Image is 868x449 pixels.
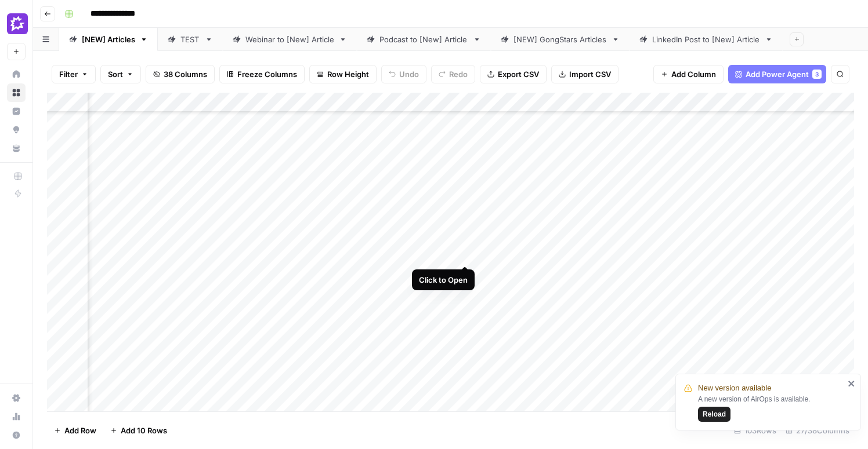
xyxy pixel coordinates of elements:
[551,65,619,83] button: Import CSV
[103,421,174,440] button: Add 10 Rows
[327,68,369,80] span: Row Height
[7,389,26,407] a: Settings
[309,65,377,83] button: Row Height
[223,28,357,51] a: Webinar to [New] Article
[82,34,135,45] div: [NEW] Articles
[729,421,781,440] div: 103 Rows
[59,68,78,80] span: Filter
[630,28,783,51] a: LinkedIn Post to [New] Article
[180,34,200,45] div: TEST
[108,68,123,80] span: Sort
[237,68,297,80] span: Freeze Columns
[848,379,856,388] button: close
[64,425,96,436] span: Add Row
[52,65,96,83] button: Filter
[399,68,419,80] span: Undo
[815,70,819,79] span: 3
[121,425,167,436] span: Add 10 Rows
[245,34,334,45] div: Webinar to [New] Article
[498,68,539,80] span: Export CSV
[671,68,716,80] span: Add Column
[698,407,730,422] button: Reload
[7,65,26,83] a: Home
[746,68,809,80] span: Add Power Agent
[7,407,26,426] a: Usage
[569,68,611,80] span: Import CSV
[379,34,468,45] div: Podcast to [New] Article
[158,28,223,51] a: TEST
[449,68,468,80] span: Redo
[781,421,854,440] div: 27/38 Columns
[513,34,607,45] div: [NEW] GongStars Articles
[652,34,760,45] div: LinkedIn Post to [New] Article
[7,426,26,444] button: Help + Support
[7,139,26,158] a: Your Data
[653,65,724,83] button: Add Column
[7,13,28,34] img: Gong Logo
[491,28,630,51] a: [NEW] GongStars Articles
[419,274,468,286] div: Click to Open
[480,65,547,83] button: Export CSV
[431,65,475,83] button: Redo
[357,28,491,51] a: Podcast to [New] Article
[7,83,26,102] a: Browse
[47,421,103,440] button: Add Row
[146,65,215,83] button: 38 Columns
[703,409,726,419] span: Reload
[100,65,141,83] button: Sort
[728,65,826,83] button: Add Power Agent3
[59,28,158,51] a: [NEW] Articles
[219,65,305,83] button: Freeze Columns
[164,68,207,80] span: 38 Columns
[698,382,771,394] span: New version available
[7,121,26,139] a: Opportunities
[7,9,26,38] button: Workspace: Gong
[381,65,426,83] button: Undo
[812,70,822,79] div: 3
[7,102,26,121] a: Insights
[698,394,844,422] div: A new version of AirOps is available.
